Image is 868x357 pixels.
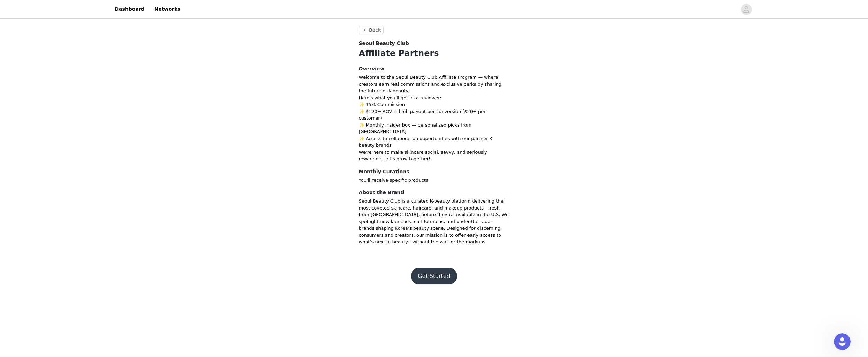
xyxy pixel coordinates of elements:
[359,177,509,184] p: You'll receive specific products
[743,4,750,15] div: avatar
[834,333,851,350] iframe: Intercom live chat
[359,198,509,245] p: Seoul Beauty Club is a curated K-beauty platform delivering the most coveted skincare, haircare, ...
[111,1,149,17] a: Dashboard
[359,94,509,149] p: Here's what you'll get as a reviewer: ✨ 15% Commission ✨ $120+ AOV = high payout per conversion (...
[359,40,409,47] span: Seoul Beauty Club
[359,74,509,94] p: Welcome to the Seoul Beauty Club Affiliate Program — where creators earn real commissions and exc...
[359,168,509,175] h4: Monthly Curations
[359,47,509,60] h1: Affiliate Partners
[359,149,509,162] p: We’re here to make skincare social, savvy, and seriously rewarding. Let’s grow together!
[411,268,457,284] button: Get Started
[359,65,509,73] h4: Overview
[359,26,384,34] button: Back
[150,1,185,17] a: Networks
[359,189,509,196] h4: About the Brand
